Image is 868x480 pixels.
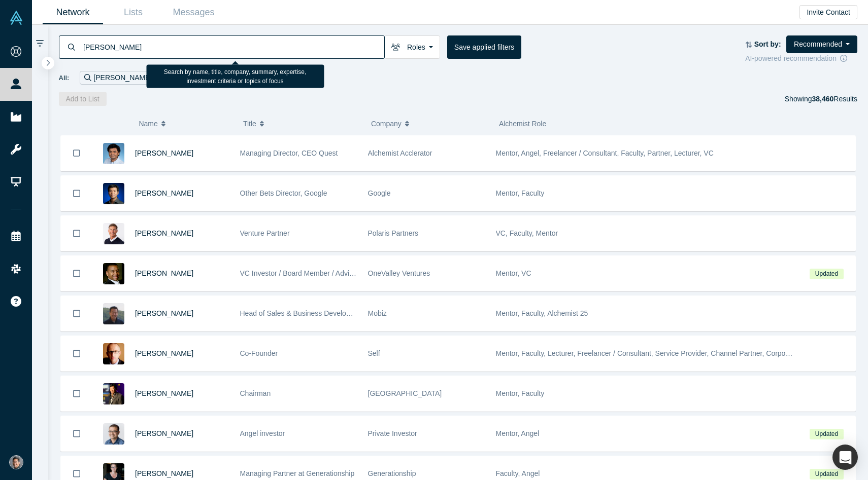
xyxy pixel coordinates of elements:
[61,376,92,411] button: Bookmark
[368,469,416,477] span: Generationship
[135,189,193,197] a: [PERSON_NAME]
[135,269,193,277] a: [PERSON_NAME]
[368,429,417,437] span: Private Investor
[785,92,857,106] div: Showing
[103,383,124,404] img: Timothy Chou's Profile Image
[496,149,714,157] span: Mentor, Angel, Freelancer / Consultant, Faculty, Partner, Lecturer, VC
[240,189,327,197] span: Other Bets Director, Google
[368,349,380,357] span: Self
[240,309,394,317] span: Head of Sales & Business Development (interim)
[135,469,193,477] a: [PERSON_NAME]
[61,216,92,251] button: Bookmark
[9,455,23,469] img: Charles Han's Account
[61,176,92,211] button: Bookmark
[103,263,124,284] img: Juan Scarlett's Profile Image
[103,143,124,164] img: Gnani Palanikumar's Profile Image
[103,343,124,364] img: Robert Winder's Profile Image
[135,389,193,397] a: [PERSON_NAME]
[59,73,70,83] span: All:
[786,35,857,53] button: Recommended
[43,1,103,24] a: Network
[139,113,232,134] button: Name
[368,229,419,237] span: Polaris Partners
[810,429,843,439] span: Updated
[799,5,857,19] button: Invite Contact
[368,269,430,277] span: OneValley Ventures
[496,429,540,437] span: Mentor, Angel
[103,1,163,24] a: Lists
[754,40,781,48] strong: Sort by:
[61,256,92,291] button: Bookmark
[496,229,558,237] span: VC, Faculty, Mentor
[59,92,107,106] button: Add to List
[371,113,402,134] span: Company
[447,35,521,59] button: Save applied filters
[371,113,488,134] button: Company
[103,423,124,445] img: Danny Chee's Profile Image
[135,149,193,157] a: [PERSON_NAME]
[240,349,278,357] span: Co-Founder
[135,309,193,317] a: [PERSON_NAME]
[240,469,355,477] span: Managing Partner at Generationship
[103,223,124,244] img: Gary Swart's Profile Image
[243,113,360,134] button: Title
[80,71,164,85] div: [PERSON_NAME]
[384,35,440,59] button: Roles
[240,229,290,237] span: Venture Partner
[61,296,92,331] button: Bookmark
[812,95,857,103] span: Results
[496,469,540,477] span: Faculty, Angel
[496,389,545,397] span: Mentor, Faculty
[240,389,271,397] span: Chairman
[82,35,384,59] input: Search by name, title, company, summary, expertise, investment criteria or topics of focus
[812,95,833,103] strong: 38,460
[61,416,92,451] button: Bookmark
[240,269,359,277] span: VC Investor / Board Member / Advisor
[496,309,588,317] span: Mentor, Faculty, Alchemist 25
[135,229,193,237] a: [PERSON_NAME]
[240,429,285,437] span: Angel investor
[103,303,124,324] img: Michael Chang's Profile Image
[368,389,442,397] span: [GEOGRAPHIC_DATA]
[240,149,338,157] span: Managing Director, CEO Quest
[496,269,531,277] span: Mentor, VC
[61,336,92,371] button: Bookmark
[745,53,857,64] div: AI-powered recommendation
[496,349,829,357] span: Mentor, Faculty, Lecturer, Freelancer / Consultant, Service Provider, Channel Partner, Corporate ...
[135,429,193,437] a: [PERSON_NAME]
[152,72,159,84] button: Remove Filter
[163,1,224,24] a: Messages
[810,269,843,279] span: Updated
[499,120,546,128] span: Alchemist Role
[368,189,391,197] span: Google
[496,189,545,197] span: Mentor, Faculty
[810,469,843,479] span: Updated
[368,149,432,157] span: Alchemist Acclerator
[135,349,193,357] a: [PERSON_NAME]
[61,135,92,171] button: Bookmark
[368,309,387,317] span: Mobiz
[103,183,124,204] img: Steven Kan's Profile Image
[9,11,23,25] img: Alchemist Vault Logo
[243,113,256,134] span: Title
[139,113,157,134] span: Name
